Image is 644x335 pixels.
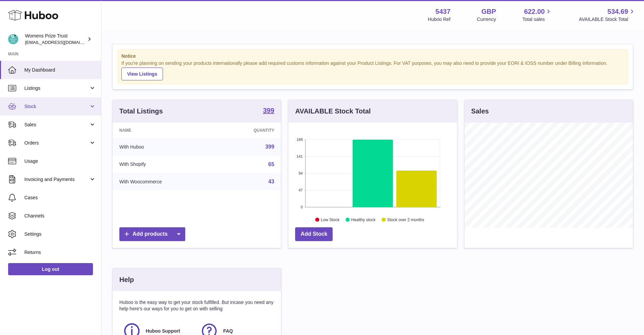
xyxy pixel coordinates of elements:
[24,158,96,164] span: Usage
[24,176,89,183] span: Invoicing and Payments
[121,68,163,80] a: View Listings
[265,144,275,150] a: 399
[113,173,217,190] td: With Woocommerce
[24,140,89,146] span: Orders
[435,7,451,16] strong: 5437
[146,328,180,334] span: Huboo Support
[121,53,624,59] strong: Notice
[296,137,303,141] text: 188
[321,217,340,222] text: Low Stock
[113,123,217,138] th: Name
[607,7,628,16] span: 534.69
[8,34,18,44] img: info@womensprizeforfiction.co.uk
[471,107,489,116] h3: Sales
[268,179,275,184] a: 43
[24,122,89,128] span: Sales
[579,16,636,23] span: AVAILABLE Stock Total
[301,205,303,209] text: 0
[299,188,303,192] text: 47
[24,67,96,73] span: My Dashboard
[24,195,96,201] span: Cases
[24,249,96,256] span: Returns
[119,107,163,116] h3: Total Listings
[217,123,281,138] th: Quantity
[296,154,303,158] text: 141
[295,227,333,241] a: Add Stock
[119,227,185,241] a: Add products
[522,7,552,23] a: 622.00 Total sales
[113,156,217,173] td: With Shopify
[25,40,99,45] span: [EMAIL_ADDRESS][DOMAIN_NAME]
[113,138,217,156] td: With Huboo
[263,107,274,115] a: 399
[351,217,376,222] text: Healthy stock
[299,171,303,175] text: 94
[263,107,274,114] strong: 399
[522,16,552,23] span: Total sales
[268,161,275,167] a: 65
[387,217,424,222] text: Stock over 2 months
[579,7,636,23] a: 534.69 AVAILABLE Stock Total
[477,16,496,23] div: Currency
[24,213,96,219] span: Channels
[25,33,86,46] div: Womens Prize Trust
[223,328,233,334] span: FAQ
[481,7,496,16] strong: GBP
[24,103,89,110] span: Stock
[119,299,274,312] p: Huboo is the easy way to get your stock fulfilled. But incase you need any help here's our ways f...
[121,60,624,80] div: If you're planning on sending your products internationally please add required customs informati...
[428,16,451,23] div: Huboo Ref
[24,85,89,92] span: Listings
[295,107,371,116] h3: AVAILABLE Stock Total
[524,7,545,16] span: 622.00
[8,263,93,275] a: Log out
[24,231,96,237] span: Settings
[119,275,134,284] h3: Help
